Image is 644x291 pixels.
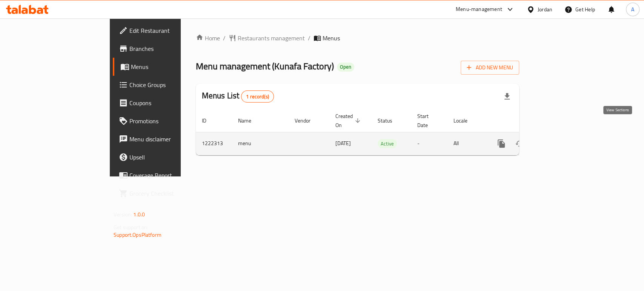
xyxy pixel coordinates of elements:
[129,26,211,35] span: Edit Restaurant
[456,5,502,14] div: Menu-management
[337,63,354,72] div: Open
[295,116,320,125] span: Vendor
[378,116,402,125] span: Status
[323,34,340,43] span: Menus
[337,64,354,70] span: Open
[113,94,217,112] a: Coupons
[223,34,226,43] li: /
[113,148,217,166] a: Upsell
[129,98,211,107] span: Coupons
[492,135,510,153] button: more
[411,132,447,155] td: -
[113,58,217,76] a: Menus
[196,34,519,43] nav: breadcrumb
[378,139,397,148] div: Active
[229,34,305,43] a: Restaurants management
[447,132,486,155] td: All
[467,63,513,72] span: Add New Menu
[129,135,211,144] span: Menu disclaimer
[114,222,148,232] span: Get support on:
[113,112,217,130] a: Promotions
[417,112,438,130] span: Start Date
[241,90,274,103] div: Total records count
[202,116,216,125] span: ID
[232,132,289,155] td: menu
[196,109,571,155] table: enhanced table
[196,58,334,75] span: Menu management ( Kunafa Factory )
[113,166,217,184] a: Coverage Report
[114,210,132,219] span: Version:
[538,5,552,14] div: Jordan
[113,76,217,94] a: Choice Groups
[202,90,274,103] h2: Menus List
[486,109,571,132] th: Actions
[129,189,211,198] span: Grocery Checklist
[241,93,274,100] span: 1 record(s)
[129,116,211,126] span: Promotions
[335,112,363,130] span: Created On
[133,210,145,219] span: 1.0.0
[631,5,634,14] span: A
[238,116,261,125] span: Name
[498,87,516,106] div: Export file
[129,153,211,162] span: Upsell
[113,21,217,40] a: Edit Restaurant
[129,171,211,180] span: Coverage Report
[113,130,217,148] a: Menu disclaimer
[113,184,217,202] a: Grocery Checklist
[131,62,211,71] span: Menus
[129,44,211,53] span: Branches
[113,40,217,58] a: Branches
[510,135,529,153] button: Change Status
[335,138,351,148] span: [DATE]
[129,80,211,89] span: Choice Groups
[238,34,305,43] span: Restaurants management
[308,34,310,43] li: /
[378,139,397,148] span: Active
[114,230,161,240] a: Support.OpsPlatform
[461,61,519,75] button: Add New Menu
[453,116,477,125] span: Locale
